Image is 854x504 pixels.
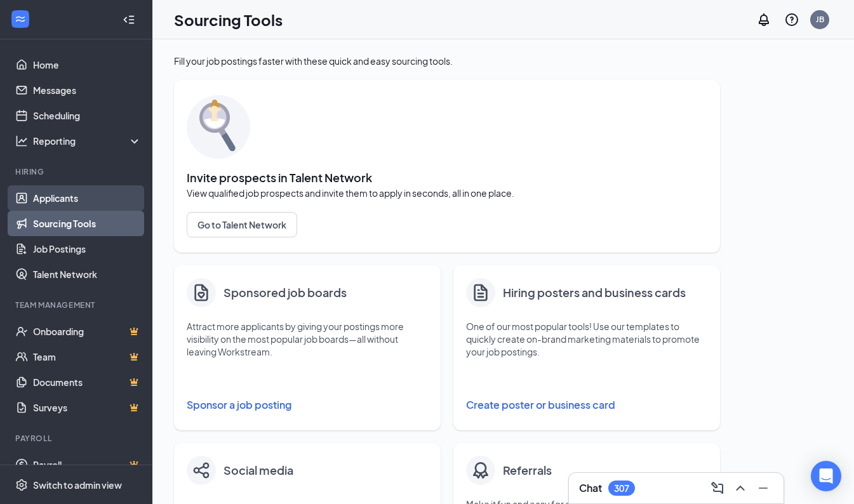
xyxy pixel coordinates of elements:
div: Team Management [15,300,139,310]
a: DocumentsCrown [33,369,142,395]
img: clipboard [191,282,211,303]
svg: Analysis [15,135,28,147]
svg: Notifications [756,12,771,27]
a: Sourcing Tools [33,211,142,236]
svg: ChevronUp [733,481,748,496]
svg: WorkstreamLogo [14,13,27,25]
svg: Settings [15,479,28,491]
svg: Collapse [123,13,135,26]
button: Create poster or business card [466,392,707,418]
img: badge [470,460,491,481]
a: Go to Talent Network [187,212,707,237]
div: JB [816,14,824,25]
h4: Social media [224,461,293,479]
a: PayrollCrown [33,452,142,477]
img: sourcing-tools [187,95,250,159]
p: Attract more applicants by giving your postings more visibility on the most popular job boards—al... [187,320,428,358]
svg: QuestionInfo [784,12,799,27]
a: Scheduling [33,103,142,128]
a: Home [33,52,142,77]
div: Switch to admin view [33,479,122,491]
h4: Sponsored job boards [224,284,347,302]
div: 307 [614,483,629,494]
h1: Sourcing Tools [174,9,283,30]
button: ChevronUp [730,478,751,498]
a: Job Postings [33,236,142,262]
div: Payroll [15,433,139,444]
button: Minimize [753,478,773,498]
a: Messages [33,77,142,103]
h4: Referrals [503,461,552,479]
svg: ComposeMessage [710,481,725,496]
button: ComposeMessage [707,478,728,498]
div: Open Intercom Messenger [811,461,841,491]
img: share [193,462,210,479]
button: Go to Talent Network [187,212,297,237]
h4: Hiring posters and business cards [503,284,686,302]
svg: Minimize [756,481,771,496]
button: Sponsor a job posting [187,392,428,418]
a: TeamCrown [33,344,142,369]
div: Fill your job postings faster with these quick and easy sourcing tools. [174,55,720,67]
span: View qualified job prospects and invite them to apply in seconds, all in one place. [187,187,707,199]
div: Hiring [15,166,139,177]
svg: Document [470,282,491,303]
a: Talent Network [33,262,142,287]
a: Applicants [33,185,142,211]
span: Invite prospects in Talent Network [187,171,707,184]
a: SurveysCrown [33,395,142,420]
div: Reporting [33,135,142,147]
h3: Chat [579,481,602,495]
p: One of our most popular tools! Use our templates to quickly create on-brand marketing materials t... [466,320,707,358]
a: OnboardingCrown [33,319,142,344]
